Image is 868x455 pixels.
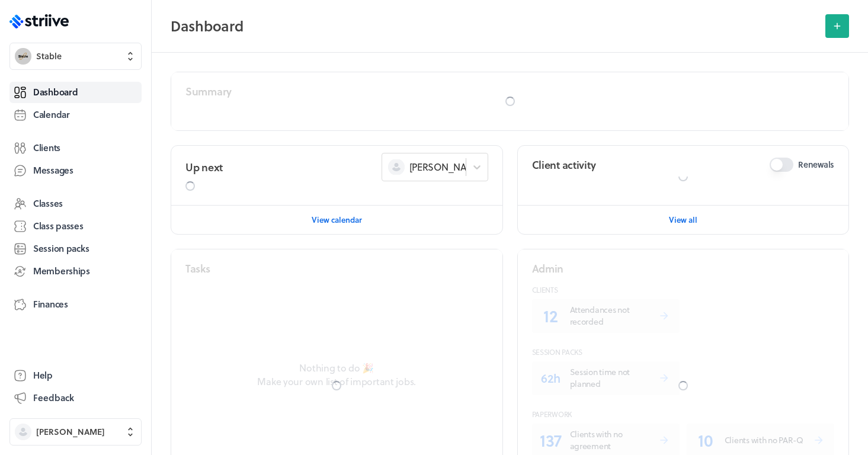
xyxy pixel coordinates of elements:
span: Stable [36,50,62,62]
span: Finances [33,298,68,310]
a: Messages [9,160,142,181]
span: [PERSON_NAME] [409,161,483,174]
span: Feedback [33,392,74,404]
span: [PERSON_NAME] [36,426,105,438]
img: Stable [15,48,31,65]
button: View all [669,208,697,232]
span: Messages [33,164,73,177]
a: Finances [9,294,142,315]
h2: Up next [185,160,223,175]
a: Calendar [9,104,142,126]
span: Calendar [33,108,70,121]
a: Memberships [9,261,142,282]
span: Memberships [33,265,90,277]
span: View all [669,214,697,225]
h2: Client activity [532,158,596,172]
a: Dashboard [9,82,142,103]
button: Feedback [9,387,142,409]
a: Clients [9,137,142,159]
a: Help [9,365,142,386]
a: Classes [9,193,142,214]
span: Classes [33,197,63,210]
button: Renewals [770,158,793,172]
h2: Dashboard [171,14,818,38]
span: Class passes [33,220,84,232]
iframe: gist-messenger-bubble-iframe [834,421,862,449]
span: Help [33,369,53,382]
span: Session packs [33,242,89,255]
span: Renewals [798,159,834,171]
span: View calendar [312,214,362,225]
span: Dashboard [33,86,78,98]
a: Class passes [9,216,142,237]
button: StableStable [9,43,142,70]
button: View calendar [312,208,362,232]
button: [PERSON_NAME] [9,418,142,446]
span: Clients [33,142,60,154]
a: Session packs [9,238,142,259]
